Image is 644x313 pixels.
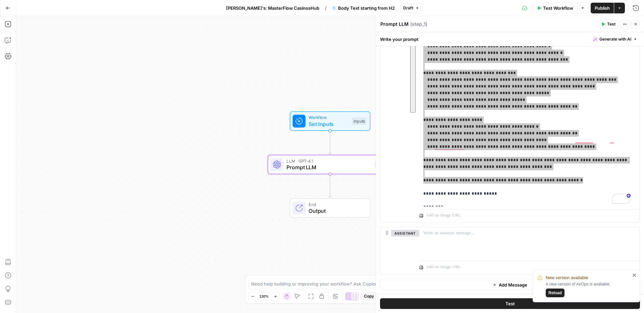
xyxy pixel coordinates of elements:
button: Draft [400,4,422,12]
button: Test Workflow [533,3,577,13]
span: Body Text starting from H2 [338,5,395,11]
button: Generate with AI [591,35,640,44]
g: Edge from step_1 to end [329,174,331,198]
button: Add Message [380,280,640,290]
button: Body Text starting from H2 [328,3,399,13]
button: Reload [546,289,565,297]
span: Draft [403,5,413,11]
span: [PERSON_NAME]'s: MasterFlow CasinosHub [226,5,319,11]
span: Output [309,207,363,215]
span: Add Message [499,281,527,288]
textarea: Prompt LLM [380,21,409,27]
span: 120% [259,294,269,299]
span: Reload [548,290,562,296]
span: Test Workflow [543,5,573,11]
div: A new version of AirOps is available. [546,281,630,297]
div: assistant [380,227,414,274]
span: Copy [364,293,374,299]
g: Edge from start to step_1 [329,131,331,154]
div: Write your prompt [376,32,644,46]
span: Generate with AI [599,36,631,42]
span: Set Inputs [309,120,348,128]
span: Prompt LLM [286,163,371,171]
span: Test [505,300,515,307]
span: End [309,201,363,207]
button: [PERSON_NAME]'s: MasterFlow CasinosHub [222,3,323,13]
button: Copy [361,292,377,301]
button: assistant [391,230,419,237]
button: Publish [591,3,614,13]
span: LLM · GPT-4.1 [286,158,371,164]
button: Test [380,298,640,309]
span: ( step_1 ) [410,21,427,27]
div: WorkflowSet InputsInputs [268,112,392,131]
button: close [632,272,637,278]
div: LLM · GPT-4.1Prompt LLMStep 1 [268,155,392,174]
div: EndOutput [268,198,392,218]
button: Test [598,20,619,28]
span: Test [607,21,615,27]
span: Publish [595,5,610,11]
span: Workflow [309,114,348,121]
div: Inputs [352,118,367,125]
span: New version available [546,274,588,281]
span: / [325,4,327,12]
